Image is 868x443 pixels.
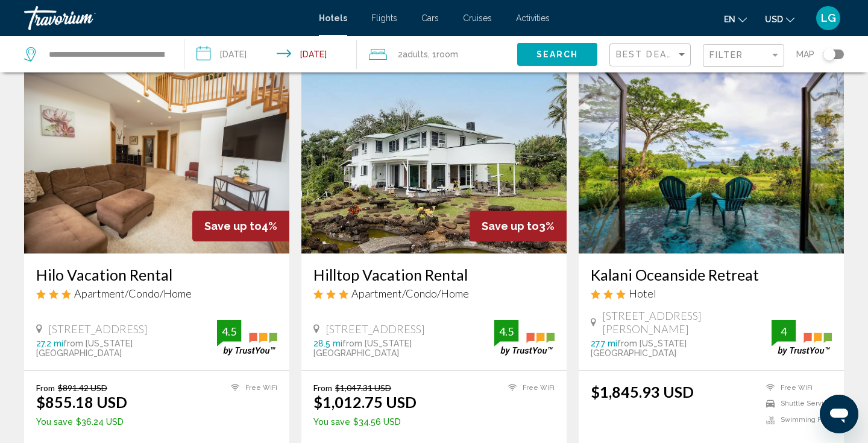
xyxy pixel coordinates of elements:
[591,266,832,284] a: Kalani Oceanside Retreat
[36,339,133,358] span: from [US_STATE][GEOGRAPHIC_DATA]
[813,5,844,31] button: User Menu
[760,383,832,393] li: Free WiFi
[225,383,277,393] li: Free WiFi
[313,287,555,300] div: 3 star Apartment
[591,339,617,348] span: 27.7 mi
[403,49,428,59] span: Adults
[494,320,555,355] img: trustyou-badge.svg
[724,10,747,28] button: Change language
[36,417,73,427] span: You save
[814,49,844,60] button: Toggle map
[325,322,425,336] span: [STREET_ADDRESS]
[313,339,412,358] span: from [US_STATE][GEOGRAPHIC_DATA]
[616,49,679,59] span: Best Deals
[765,14,783,24] span: USD
[616,50,687,60] mat-select: Sort by
[482,220,539,232] span: Save up to
[184,36,357,72] button: Check-in date: Jan 2, 2026 Check-out date: Jan 9, 2026
[36,383,55,393] span: From
[765,10,794,28] button: Change currency
[421,13,439,23] a: Cars
[58,383,107,393] del: $891.42 USD
[821,12,836,24] span: LG
[313,339,342,348] span: 28.5 mi
[502,383,555,393] li: Free WiFi
[24,60,289,253] img: Hotel image
[48,322,148,336] span: [STREET_ADDRESS]
[494,324,518,339] div: 4.5
[319,13,347,23] a: Hotels
[351,287,469,300] span: Apartment/Condo/Home
[398,46,428,63] span: 2
[772,324,796,339] div: 4
[357,36,517,72] button: Travelers: 2 adults, 0 children
[820,395,858,433] iframe: Bouton de lancement de la fenêtre de messagerie
[313,417,350,427] span: You save
[796,46,814,63] span: Map
[36,417,127,427] p: $36.24 USD
[217,324,241,339] div: 4.5
[772,320,832,355] img: trustyou-badge.svg
[371,13,397,23] a: Flights
[301,60,567,253] img: Hotel image
[335,383,391,393] del: $1,047.31 USD
[579,60,844,253] img: Hotel image
[36,339,63,348] span: 27.2 mi
[313,266,555,284] a: Hilltop Vacation Rental
[428,46,458,63] span: , 1
[192,211,289,241] div: 4%
[517,43,597,65] button: Search
[313,417,417,427] p: $34.56 USD
[204,220,262,232] span: Save up to
[463,13,492,23] a: Cruises
[760,415,832,425] li: Swimming Pool
[516,13,550,23] a: Activities
[709,50,744,60] span: Filter
[703,43,784,68] button: Filter
[36,393,127,411] ins: $855.18 USD
[470,211,567,241] div: 3%
[724,14,735,24] span: en
[536,50,579,60] span: Search
[36,287,277,300] div: 3 star Apartment
[591,383,694,401] ins: $1,845.93 USD
[313,393,417,411] ins: $1,012.75 USD
[313,383,332,393] span: From
[602,309,772,336] span: [STREET_ADDRESS][PERSON_NAME]
[74,287,192,300] span: Apartment/Condo/Home
[24,6,307,30] a: Travorium
[760,399,832,409] li: Shuttle Service
[629,287,656,300] span: Hotel
[36,266,277,284] a: Hilo Vacation Rental
[436,49,458,59] span: Room
[591,287,832,300] div: 3 star Hotel
[591,339,687,358] span: from [US_STATE][GEOGRAPHIC_DATA]
[217,320,277,355] img: trustyou-badge.svg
